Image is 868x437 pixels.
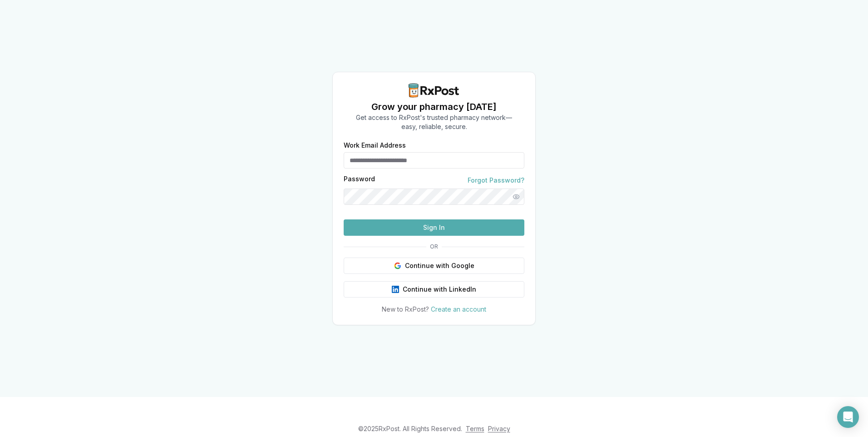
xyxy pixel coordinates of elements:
[508,189,524,205] button: Show password
[394,262,401,269] img: Google
[426,243,442,250] span: OR
[382,305,429,313] span: New to RxPost?
[344,219,524,236] button: Sign In
[466,425,484,432] a: Terms
[344,142,524,149] label: Work Email Address
[356,113,512,131] p: Get access to RxPost's trusted pharmacy network— easy, reliable, secure.
[344,281,524,298] button: Continue with LinkedIn
[837,406,859,428] div: Open Intercom Messenger
[488,425,510,432] a: Privacy
[431,305,486,313] a: Create an account
[392,286,399,293] img: LinkedIn
[344,258,524,274] button: Continue with Google
[468,176,524,185] a: Forgot Password?
[344,176,375,185] label: Password
[356,100,512,113] h1: Grow your pharmacy [DATE]
[405,83,463,98] img: RxPost Logo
